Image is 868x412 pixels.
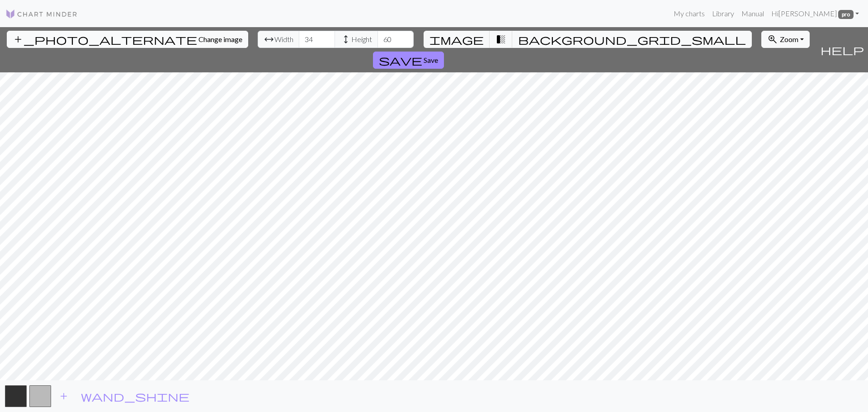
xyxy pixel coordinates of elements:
span: add [58,390,69,403]
span: Width [274,34,293,45]
a: Hi[PERSON_NAME] pro [768,5,863,23]
span: background_grid_small [518,33,746,46]
button: Auto pick colours [75,388,195,405]
a: Library [708,5,738,23]
button: Save [373,52,444,69]
span: image [429,33,484,46]
button: Add color [52,388,75,405]
span: height [340,33,351,46]
span: add_photo_alternate [13,33,197,46]
span: zoom_in [767,33,778,46]
span: help [821,43,864,56]
button: Zoom [761,31,810,48]
button: Change image [7,31,248,48]
span: Change image [198,35,242,43]
a: Manual [738,5,768,23]
span: Height [351,34,372,45]
a: My charts [670,5,708,23]
span: Zoom [780,35,798,43]
span: Save [424,56,438,64]
span: wand_shine [81,390,189,403]
button: Help [816,27,868,72]
span: save [379,54,422,66]
span: pro [838,10,854,19]
span: transition_fade [495,33,506,46]
img: Logo [5,9,78,19]
span: arrow_range [264,33,274,46]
